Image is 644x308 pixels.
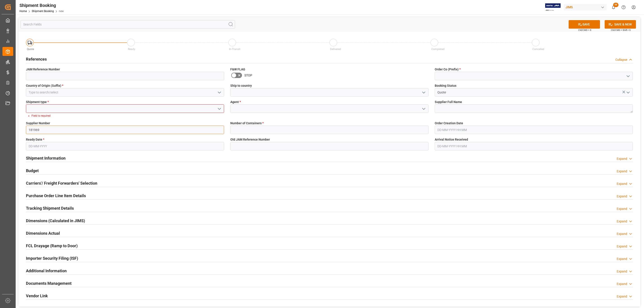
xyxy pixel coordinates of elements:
[420,105,427,112] button: open menu
[617,257,627,261] div: Expand
[26,83,63,88] span: Country of Origin (Suffix)
[26,230,60,236] h2: Dimensions Actual
[617,294,627,299] div: Expand
[617,282,627,286] div: Expand
[569,20,600,29] button: SAVE
[26,121,50,126] span: Supplier Number
[26,137,44,142] span: Ready Date
[564,3,608,11] button: JIMS
[26,205,74,211] h2: Tracking Shipment Details
[26,218,85,224] h2: Dimensions (Calculated in JIMS)
[230,67,245,72] span: F&W FLAG
[617,194,627,199] div: Expand
[617,156,627,161] div: Expand
[230,83,252,88] span: Ship to country
[26,142,224,150] input: DD-MM-YYYY
[617,219,627,224] div: Expand
[611,28,631,32] span: Ctrl/CMD + Shift + S
[578,28,591,32] span: Ctrl/CMD + S
[229,48,240,51] span: In-Transit
[605,20,636,29] button: SAVE & NEW
[26,56,47,62] h2: References
[330,48,341,51] span: Delivered
[32,10,54,13] a: Shipment Booking
[617,244,627,249] div: Expand
[617,207,627,211] div: Expand
[26,243,78,249] h2: FCL Drayage (Ramp to Door)
[26,255,78,261] h2: Importer Security Filing (ISF)
[619,2,629,12] button: Help Center
[19,2,64,9] div: Shipment Booking
[420,89,427,96] button: open menu
[617,169,627,174] div: Expand
[19,10,27,13] a: Home
[435,83,456,88] span: Booking Status
[435,142,633,150] input: DD-MM-YYYY HH:MM
[216,105,222,112] button: open menu
[625,73,631,80] button: open menu
[435,126,633,134] input: DD-MM-YYYY HH:MM
[435,137,468,142] span: Arrival Notice Received
[435,67,461,72] span: Order Co (Prefix)
[26,168,39,174] h2: Budget
[26,67,60,72] span: JAM Reference Number
[230,100,241,104] span: Agent
[26,100,49,104] span: Shipment type
[32,114,220,118] li: Field is required
[26,180,97,186] h2: Carriers'/ Freight Forwarders' Selection
[21,20,235,29] input: Search Fields
[26,280,72,286] h2: Documents Management
[26,88,224,97] input: Type to search/select
[435,121,463,126] span: Order Creation Date
[26,293,48,299] h2: Vendor Link
[27,48,34,51] span: Quote
[545,3,561,11] img: Exertis%20JAM%20-%20Email%20Logo.jpg_1722504956.jpg
[230,121,264,126] span: Number of Containers
[532,48,544,51] span: Cancelled
[216,89,222,96] button: open menu
[435,100,462,104] span: Supplier Full Name
[128,48,135,51] span: Ready
[617,181,627,186] div: Expand
[625,89,631,96] button: open menu
[613,3,619,7] span: 56
[608,2,619,12] button: show 56 new notifications
[26,193,86,199] h2: Purchase Order Line Item Details
[617,232,627,236] div: Expand
[615,57,627,62] div: Collapse
[431,48,445,51] span: Completed
[244,73,252,78] span: STOP
[564,4,607,11] div: JIMS
[26,268,67,274] h2: Additional Information
[617,269,627,274] div: Expand
[230,137,270,142] span: Old JAM Reference Number
[26,155,66,161] h2: Shipment Information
